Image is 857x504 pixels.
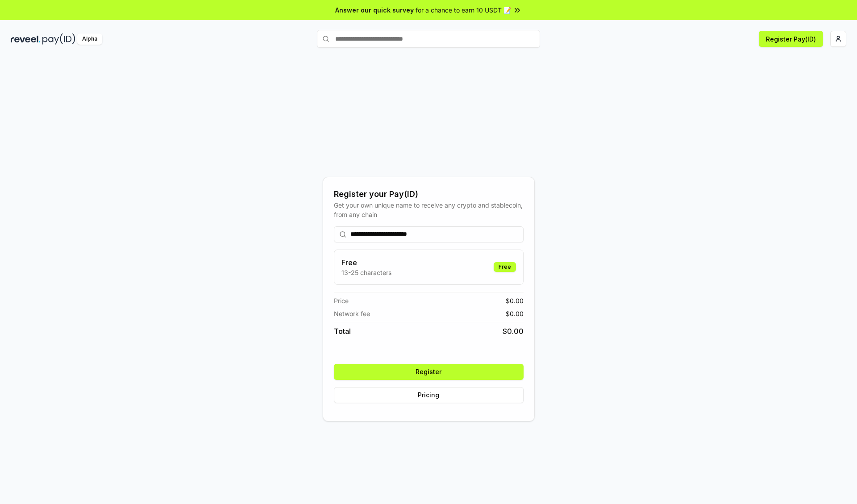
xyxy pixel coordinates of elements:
[11,33,41,45] img: reveel_dark
[334,296,349,305] span: Price
[341,268,391,277] p: 13-25 characters
[506,309,524,318] span: $ 0.00
[335,5,414,15] span: Answer our quick survey
[334,188,524,200] div: Register your Pay(ID)
[334,309,370,318] span: Network fee
[494,262,516,272] div: Free
[42,33,75,45] img: pay_id
[334,200,524,219] div: Get your own unique name to receive any crypto and stablecoin, from any chain
[334,326,351,337] span: Total
[416,5,511,15] span: for a chance to earn 10 USDT 📝
[77,33,102,45] div: Alpha
[759,31,823,47] button: Register Pay(ID)
[341,257,391,268] h3: Free
[506,296,524,305] span: $ 0.00
[503,326,524,337] span: $ 0.00
[334,364,524,380] button: Register
[334,387,524,403] button: Pricing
